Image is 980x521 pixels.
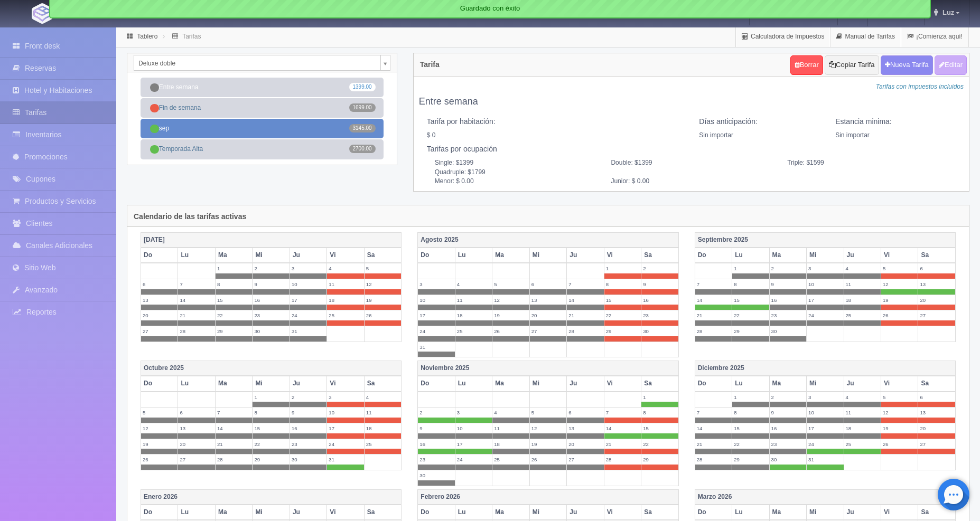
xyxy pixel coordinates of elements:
th: Sa [918,248,956,263]
label: 9 [770,279,806,289]
label: 18 [844,423,881,433]
label: 12 [530,423,566,433]
label: 14 [178,295,214,305]
th: Ma [215,376,252,391]
span: Triple: $1599 [779,158,956,167]
label: 25 [844,310,881,320]
span: 1699.00 [349,103,376,112]
label: 22 [732,439,769,449]
label: 1 [216,263,252,273]
label: 14 [216,423,252,433]
span: 2700.00 [349,145,376,153]
th: Ju [567,248,604,263]
label: 10 [807,279,843,289]
th: Ju [290,248,326,263]
label: 7 [695,408,732,418]
label: 18 [492,439,529,449]
th: Lu [732,376,769,391]
span: Sin importar [699,131,733,139]
th: Ma [492,248,529,263]
label: 26 [881,310,918,320]
a: Entre semana1399.00 [141,78,384,97]
a: sep3145.00 [141,119,384,138]
span: Junior: $ 0.00 [603,177,779,186]
th: Do [418,376,455,391]
label: 24 [807,439,843,449]
label: 20 [141,310,178,320]
th: Mi [529,248,566,263]
label: 10 [455,423,492,433]
label: 11 [365,408,402,418]
th: Vi [881,376,918,391]
label: 14 [567,295,603,305]
th: Agosto 2025 [418,232,678,248]
label: 28 [604,454,641,465]
label: 13 [141,295,178,305]
label: 19 [881,423,918,433]
th: Vi [327,376,364,391]
label: 13 [918,408,955,418]
label: 3 [807,392,843,402]
label: 29 [732,454,769,465]
label: 4 [492,408,529,418]
label: 2 [770,392,806,402]
th: Septiembre 2025 [695,232,955,248]
label: 31 [418,342,454,352]
label: 3 [455,408,492,418]
th: [DATE] [141,232,402,248]
label: 27 [530,326,566,336]
span: Quadruple: $1799 [427,168,603,177]
i: Tarifas con impuestos incluidos [876,83,964,90]
label: 14 [695,423,732,433]
label: 23 [290,439,326,449]
th: Lu [178,376,215,391]
th: Ma [769,376,806,391]
label: 22 [253,439,289,449]
label: 21 [695,310,732,320]
label: 1 [641,392,678,402]
label: 2 [641,263,678,273]
label: 17 [807,423,843,433]
label: 23 [770,439,806,449]
label: 1 [604,263,641,273]
label: 6 [567,408,603,418]
label: 22 [604,310,641,320]
span: Sin importar [835,131,870,139]
label: 8 [216,279,252,289]
label: 17 [290,295,326,305]
label: 7 [604,408,641,418]
th: Sa [364,376,402,391]
label: 21 [216,439,252,449]
button: Copiar Tarifa [825,55,879,75]
label: 26 [365,310,402,320]
label: 4 [844,263,881,273]
label: 19 [530,439,566,449]
label: 28 [216,454,252,465]
label: 15 [253,423,289,433]
th: Ju [844,376,881,391]
label: 16 [290,423,326,433]
label: 9 [418,423,454,433]
span: Deluxe doble [138,55,376,71]
th: Mi [807,376,844,391]
label: 27 [918,310,955,320]
label: 7 [567,279,603,289]
th: Vi [327,248,364,263]
th: Sa [641,248,679,263]
label: 13 [530,295,566,305]
label: 20 [178,439,214,449]
label: 5 [530,408,566,418]
label: 6 [141,279,178,289]
span: 3145.00 [349,124,376,132]
th: Ma [492,505,529,520]
label: 21 [695,439,732,449]
label: 19 [141,439,178,449]
label: 18 [455,310,492,320]
th: Mi [529,376,566,391]
label: 20 [567,439,603,449]
th: Sa [364,248,402,263]
h4: Calendario de las tarifas activas [134,213,246,221]
label: 26 [881,439,918,449]
th: Ma [769,505,806,520]
h4: Tarifa [420,61,440,69]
